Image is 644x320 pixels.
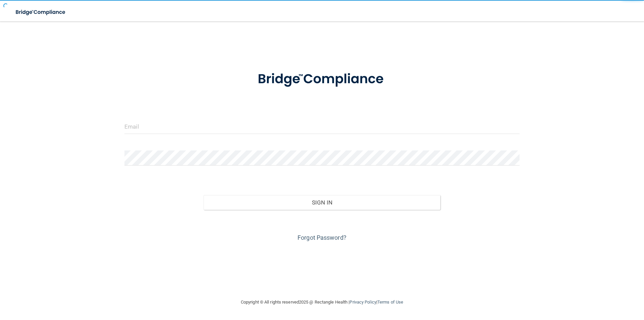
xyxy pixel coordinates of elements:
div: Copyright © All rights reserved 2025 @ Rectangle Health | | [200,291,444,313]
a: Terms of Use [377,300,403,305]
button: Sign In [204,195,441,210]
a: Privacy Policy [350,300,376,305]
img: bridge_compliance_login_screen.278c3ca4.svg [10,5,72,19]
a: Forgot Password? [298,234,346,241]
input: Email [124,119,520,134]
img: bridge_compliance_login_screen.278c3ca4.svg [244,62,400,97]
